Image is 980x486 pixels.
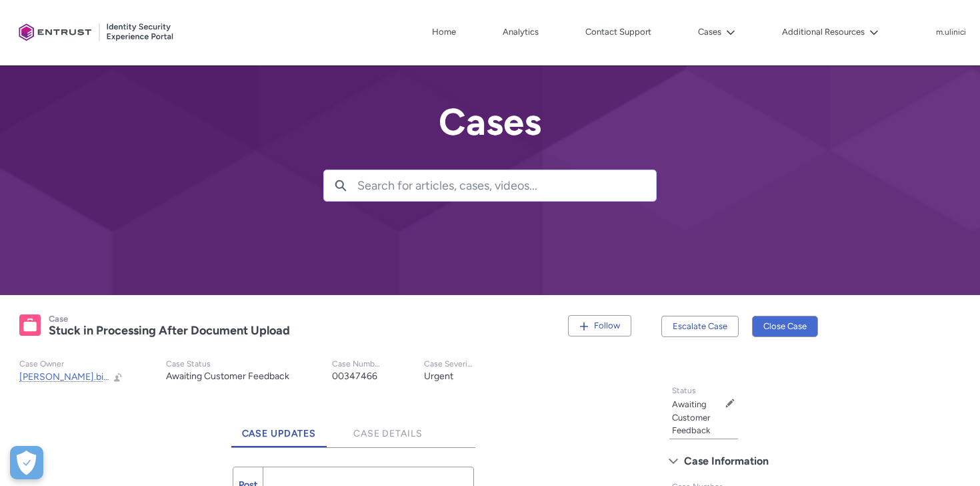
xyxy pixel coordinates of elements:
[49,323,290,338] lightning-formatted-text: Stuck in Processing After Document Upload
[242,428,317,439] span: Case Updates
[661,316,739,337] button: Escalate Case
[10,446,43,479] button: Open Preferences
[19,359,123,369] p: Case Owner
[935,25,967,38] button: User Profile m.ulinici
[936,28,966,37] p: m.ulinici
[919,425,980,486] iframe: Qualified Messenger
[594,320,620,330] span: Follow
[166,359,289,369] p: Case Status
[231,411,327,447] a: Case Updates
[166,371,289,382] lightning-formatted-text: Awaiting Customer Feedback
[499,22,542,42] a: Analytics, opens in new tab
[424,371,453,382] lightning-formatted-text: Urgent
[684,451,769,471] span: Case Information
[429,22,459,42] a: Home
[323,101,657,143] h2: Cases
[662,451,831,472] button: Case Information
[725,398,735,409] button: Edit Status
[357,170,656,201] input: Search for articles, cases, videos...
[10,446,43,479] div: Cookie Preferences
[49,314,68,324] records-entity-label: Case
[695,22,739,42] button: Cases
[343,411,433,447] a: Case Details
[424,359,473,369] p: Case Severity
[324,170,357,201] button: Search
[113,371,123,383] button: Change Owner
[332,371,377,382] lightning-formatted-text: 00347466
[672,386,696,395] span: Status
[568,315,631,336] button: Follow
[332,359,381,369] p: Case Number
[582,22,655,42] a: Contact Support
[672,399,710,435] lightning-formatted-text: Awaiting Customer Feedback
[779,22,882,42] button: Additional Resources
[19,371,125,383] span: [PERSON_NAME].biswas
[752,316,818,337] button: Close Case
[353,428,423,439] span: Case Details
